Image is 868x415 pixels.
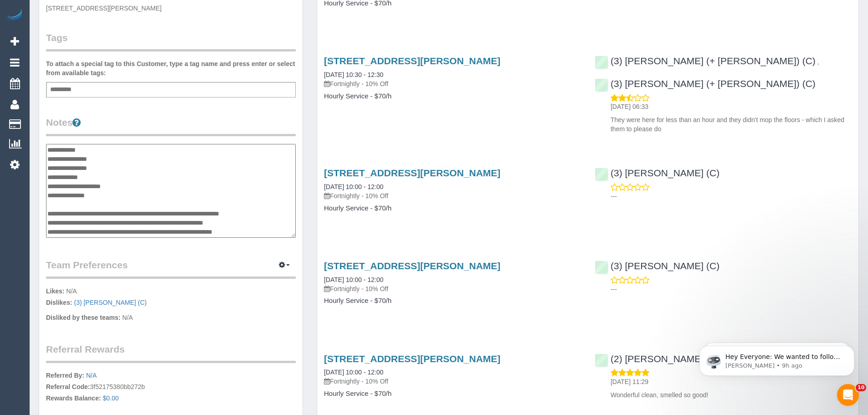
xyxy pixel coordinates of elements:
[46,31,296,51] legend: Tags
[46,371,84,380] label: Referred By:
[324,390,581,398] h4: Hourly Service - $70/h
[5,9,24,22] img: Automaid Logo
[611,390,852,400] p: Wonderful clean, smelled so good!
[46,258,296,279] legend: Team Preferences
[324,205,581,212] h4: Hourly Service - $70/h
[324,377,581,386] p: Fortnightly - 10% Off
[46,59,296,77] label: To attach a special tag to this Customer, type a tag name and press enter or select from availabl...
[324,79,581,88] p: Fortnightly - 10% Off
[324,276,383,283] a: [DATE] 10:00 - 12:00
[324,56,500,66] a: [STREET_ADDRESS][PERSON_NAME]
[595,354,719,364] a: (2) [PERSON_NAME] (C)
[595,56,816,66] a: (3) [PERSON_NAME] (+ [PERSON_NAME]) (C)
[324,261,500,271] a: [STREET_ADDRESS][PERSON_NAME]
[66,287,77,295] span: N/A
[611,192,852,201] p: ---
[46,116,296,136] legend: Notes
[856,384,866,391] span: 10
[686,327,868,390] iframe: Intercom notifications message
[611,285,852,294] p: ---
[46,313,120,322] label: Disliked by these teams:
[324,297,581,305] h4: Hourly Service - $70/h
[46,394,101,403] label: Rewards Balance:
[595,168,719,178] a: (3) [PERSON_NAME] (C)
[324,168,500,178] a: [STREET_ADDRESS][PERSON_NAME]
[40,35,157,43] p: Message from Ellie, sent 9h ago
[324,191,581,200] p: Fortnightly - 10% Off
[46,382,90,391] label: Referral Code:
[611,102,852,111] p: [DATE] 06:33
[324,71,383,78] a: [DATE] 10:30 - 12:30
[103,395,119,402] a: $0.00
[595,261,719,271] a: (3) [PERSON_NAME] (C)
[46,343,296,363] legend: Referral Rewards
[324,183,383,190] a: [DATE] 10:00 - 12:00
[86,372,97,379] a: N/A
[324,369,383,376] a: [DATE] 10:00 - 12:00
[324,354,500,364] a: [STREET_ADDRESS][PERSON_NAME]
[46,298,72,307] label: Dislikes:
[46,5,162,12] span: [STREET_ADDRESS][PERSON_NAME]
[837,384,859,406] iframe: Intercom live chat
[324,284,581,293] p: Fortnightly - 10% Off
[40,26,156,124] span: Hey Everyone: We wanted to follow up and let you know we have been closely monitoring the account...
[122,314,133,321] span: N/A
[611,377,852,386] p: [DATE] 11:29
[46,371,296,405] p: 3f52175380bb272b
[595,78,816,89] a: (3) [PERSON_NAME] (+ [PERSON_NAME]) (C)
[611,115,852,133] p: They were here for less than an hour and they didn't mop the floors - which I asked them to pleas...
[324,92,581,100] h4: Hourly Service - $70/h
[817,58,819,66] span: ,
[46,287,64,296] label: Likes:
[74,299,146,306] a: (3) [PERSON_NAME] (C)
